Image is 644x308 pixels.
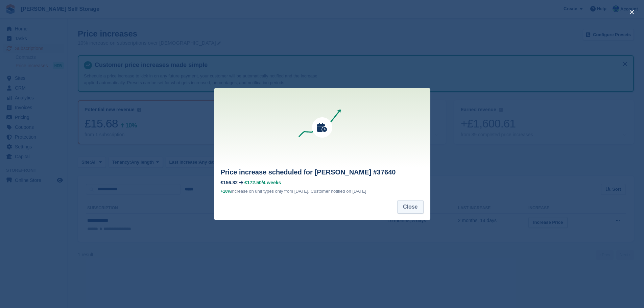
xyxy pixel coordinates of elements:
span: £172.50 [244,180,262,185]
span: /4 weeks [262,180,281,185]
button: Close [397,200,424,214]
button: close [626,7,637,18]
span: increase on unit types only from [DATE]. [221,189,310,194]
h2: Price increase scheduled for [PERSON_NAME] #37640 [221,167,424,177]
span: Customer notified on [DATE] [311,189,366,194]
div: +10% [221,188,231,195]
div: £156.82 [221,180,238,185]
